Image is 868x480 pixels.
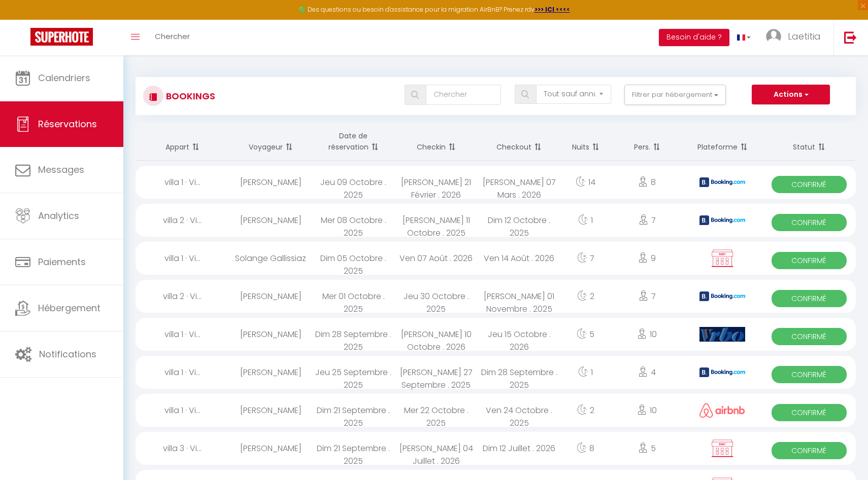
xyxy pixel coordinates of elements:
th: Sort by people [611,123,683,161]
button: Besoin d'aide ? [659,29,729,46]
span: Messages [38,163,84,176]
th: Sort by checkout [478,123,560,161]
button: Filtrer par hébergement [624,85,726,105]
span: Laetitia [788,30,821,43]
span: Hébergement [38,302,101,314]
a: ... Laetitia [758,20,833,55]
input: Chercher [426,85,501,105]
th: Sort by checkin [395,123,478,161]
h3: Bookings [163,85,215,107]
a: >>> ICI <<<< [535,5,570,14]
th: Sort by guest [229,123,312,161]
img: Super Booking [30,28,93,46]
span: Notifications [39,348,96,360]
a: Chercher [147,20,197,55]
span: Calendriers [38,71,90,84]
th: Sort by booking date [312,123,395,161]
img: ... [766,29,781,44]
span: Chercher [155,31,190,42]
button: Actions [752,85,830,105]
th: Sort by channel [683,123,762,161]
span: Paiements [38,255,86,268]
span: Analytics [38,209,79,222]
th: Sort by rentals [136,123,229,161]
img: logout [844,31,857,44]
span: Réservations [38,118,97,130]
th: Sort by status [762,123,856,161]
th: Sort by nights [560,123,611,161]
